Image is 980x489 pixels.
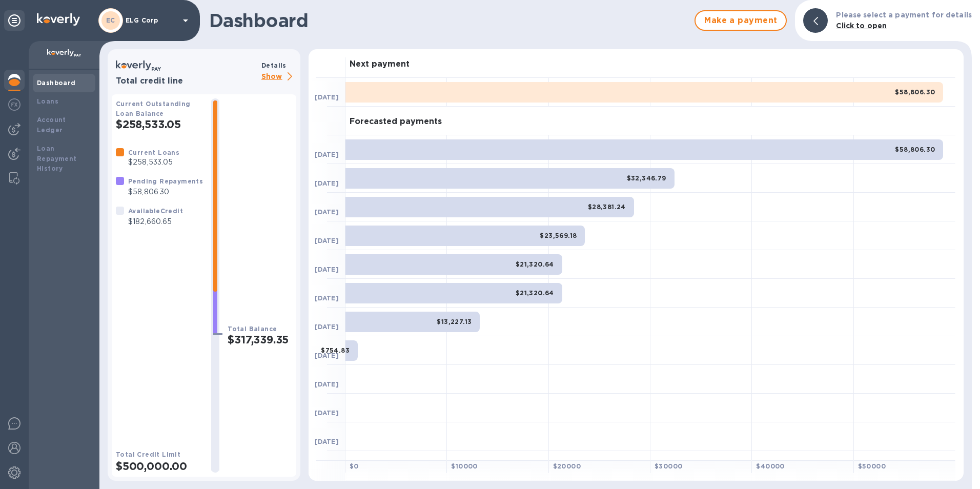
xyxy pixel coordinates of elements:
[8,98,21,111] img: Foreign exchange
[315,380,339,388] b: [DATE]
[836,11,972,19] b: Please select a payment for details
[315,352,339,359] b: [DATE]
[895,146,935,153] b: $58,806.30
[128,187,203,197] p: $58,806.30
[315,323,339,331] b: [DATE]
[228,333,292,346] h2: $317,339.35
[540,232,577,239] b: $23,569.18
[128,149,179,156] b: Current Loans
[116,100,191,117] b: Current Outstanding Loan Balance
[315,294,339,302] b: [DATE]
[704,14,778,27] span: Make a payment
[116,76,257,86] h3: Total credit line
[516,289,554,297] b: $21,320.64
[128,216,183,227] p: $182,660.65
[895,88,935,96] b: $58,806.30
[655,462,682,470] b: $ 30000
[695,10,787,31] button: Make a payment
[553,462,581,470] b: $ 20000
[116,118,203,131] h2: $258,533.05
[126,17,177,24] p: ELG Corp
[437,318,472,325] b: $13,227.13
[315,438,339,445] b: [DATE]
[516,260,554,268] b: $21,320.64
[261,71,296,84] p: Show
[350,117,442,127] h3: Forecasted payments
[37,13,80,26] img: Logo
[128,157,179,168] p: $258,533.05
[37,97,58,105] b: Loans
[588,203,626,211] b: $28,381.24
[756,462,784,470] b: $ 40000
[37,79,76,87] b: Dashboard
[128,207,183,215] b: Available Credit
[627,174,666,182] b: $32,346.79
[37,116,66,134] b: Account Ledger
[209,10,689,31] h1: Dashboard
[315,409,339,417] b: [DATE]
[116,460,203,473] h2: $500,000.00
[315,93,339,101] b: [DATE]
[315,151,339,158] b: [DATE]
[37,145,77,173] b: Loan Repayment History
[4,10,25,31] div: Unpin categories
[321,347,350,354] b: $754.83
[116,451,180,458] b: Total Credit Limit
[451,462,477,470] b: $ 10000
[836,22,887,30] b: Click to open
[106,16,115,24] b: EC
[315,237,339,244] b: [DATE]
[315,179,339,187] b: [DATE]
[350,462,359,470] b: $ 0
[228,325,277,333] b: Total Balance
[315,266,339,273] b: [DATE]
[261,62,287,69] b: Details
[350,59,410,69] h3: Next payment
[315,208,339,216] b: [DATE]
[858,462,886,470] b: $ 50000
[128,177,203,185] b: Pending Repayments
